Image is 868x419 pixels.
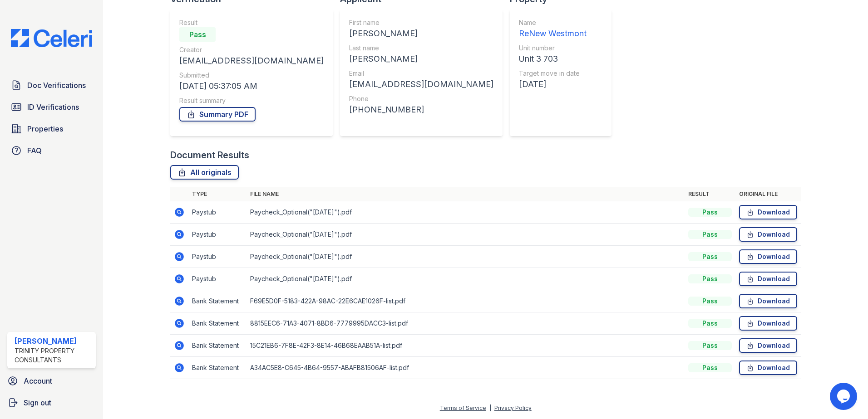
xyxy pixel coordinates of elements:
[830,383,859,410] iframe: chat widget
[739,316,797,331] a: Download
[188,335,247,357] td: Bank Statement
[688,252,732,261] div: Pass
[179,45,324,54] div: Creator
[15,336,92,346] div: [PERSON_NAME]
[24,397,51,408] span: Sign out
[27,145,42,156] span: FAQ
[739,272,797,286] a: Download
[349,78,493,91] div: [EMAIL_ADDRESS][DOMAIN_NAME]
[519,44,587,53] div: Unit number
[247,246,685,268] td: Paycheck_Optional("[DATE]").pdf
[688,208,732,217] div: Pass
[494,404,532,411] a: Privacy Policy
[685,187,735,201] th: Result
[688,274,732,283] div: Pass
[739,227,797,242] a: Download
[27,123,63,134] span: Properties
[188,312,247,335] td: Bank Statement
[519,18,587,40] a: Name ReNew Westmont
[4,372,99,390] a: Account
[349,27,493,40] div: [PERSON_NAME]
[24,375,52,386] span: Account
[519,78,587,91] div: [DATE]
[170,149,249,161] div: Document Results
[179,80,324,93] div: [DATE] 05:37:05 AM
[188,187,247,201] th: Type
[179,54,324,67] div: [EMAIL_ADDRESS][DOMAIN_NAME]
[188,268,247,290] td: Paystub
[489,404,491,411] div: |
[739,338,797,353] a: Download
[188,290,247,312] td: Bank Statement
[688,230,732,239] div: Pass
[739,205,797,219] a: Download
[519,27,587,40] div: ReNew Westmont
[735,187,801,201] th: Original file
[247,312,685,335] td: 8815EEC6-71A3-4071-8BD6-7779995DACC3-list.pdf
[7,98,96,116] a: ID Verifications
[247,290,685,312] td: F69E5D0F-5183-422A-98AC-22E6CAE1026F-list.pdf
[4,29,99,47] img: CE_Logo_Blue-a8612792a0a2168367f1c8372b55b34899dd931a85d93a1a3d3e32e68fde9ad4.png
[739,361,797,375] a: Download
[349,103,493,116] div: [PHONE_NUMBER]
[519,53,587,65] div: Unit 3 703
[7,141,96,160] a: FAQ
[519,18,587,27] div: Name
[247,357,685,379] td: A34AC5E8-C645-4B64-9557-ABAFB81506AF-list.pdf
[688,297,732,306] div: Pass
[739,249,797,264] a: Download
[188,357,247,379] td: Bank Statement
[179,71,324,80] div: Submitted
[7,120,96,138] a: Properties
[247,268,685,290] td: Paycheck_Optional("[DATE]").pdf
[688,341,732,350] div: Pass
[179,96,324,105] div: Result summary
[4,394,99,412] a: Sign out
[349,69,493,78] div: Email
[739,294,797,308] a: Download
[188,224,247,246] td: Paystub
[688,319,732,328] div: Pass
[247,224,685,246] td: Paycheck_Optional("[DATE]").pdf
[179,18,324,27] div: Result
[188,201,247,224] td: Paystub
[179,107,256,122] a: Summary PDF
[27,102,79,112] span: ID Verifications
[15,346,92,365] div: Trinity Property Consultants
[27,80,86,91] span: Doc Verifications
[688,363,732,372] div: Pass
[7,76,96,94] a: Doc Verifications
[170,165,239,180] a: All originals
[440,404,486,411] a: Terms of Service
[349,94,493,103] div: Phone
[179,27,216,42] div: Pass
[349,53,493,65] div: [PERSON_NAME]
[247,187,685,201] th: File name
[519,69,587,78] div: Target move in date
[247,335,685,357] td: 15C21EB6-7F8E-42F3-8E14-46B68EAAB51A-list.pdf
[349,18,493,27] div: First name
[247,201,685,224] td: Paycheck_Optional("[DATE]").pdf
[188,246,247,268] td: Paystub
[349,44,493,53] div: Last name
